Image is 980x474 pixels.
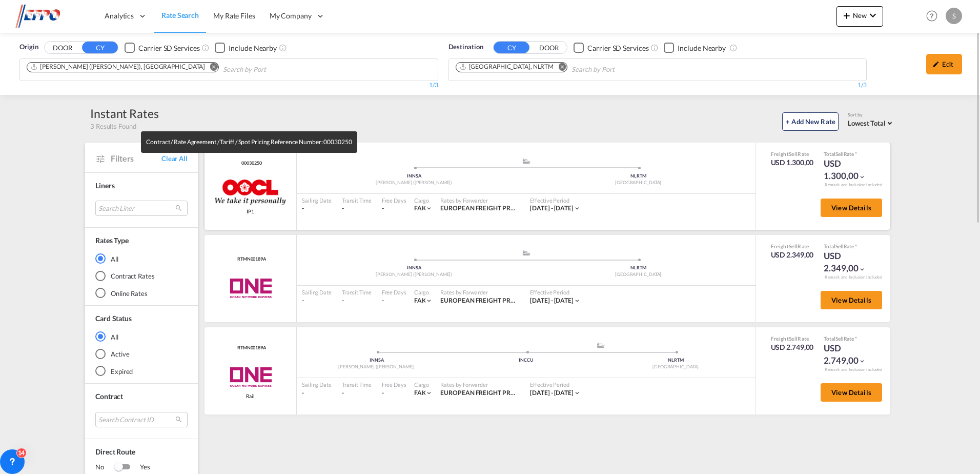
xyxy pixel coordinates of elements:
div: Transit Time [342,196,372,204]
span: RTMN00189A [235,345,266,351]
div: - [382,204,384,213]
span: Rate Search [161,11,199,19]
div: USD 2.749,00 [824,342,875,367]
div: icon-pencilEdit [926,54,962,74]
div: Contract / Rate Agreement / Tariff / Spot Pricing Reference Number: RTMN00189A [235,345,266,351]
div: USD 1.300,00 [771,157,814,168]
div: Freight Rate [771,150,814,157]
div: Carrier SD Services [138,43,199,53]
md-icon: icon-chevron-down [859,358,866,365]
span: FAK [414,389,426,397]
div: Contract / Rate Agreement / Tariff / Spot Pricing Reference Number: RTMN00189A [235,256,266,263]
div: Remark and Inclusion included [817,274,890,280]
div: INNSA [302,173,526,180]
md-icon: icon-chevron-down [425,389,433,397]
span: View Details [831,204,871,212]
button: + Add New Rate [782,112,839,131]
div: NLRTM [526,173,751,180]
div: USD 1.300,00 [824,157,875,182]
div: [GEOGRAPHIC_DATA] [526,180,751,186]
span: FAK [414,297,426,304]
span: EUROPEAN FREIGHT PROCUREMENT ORG [440,297,563,304]
span: Sell [789,243,798,249]
div: Total Rate [824,243,875,250]
md-icon: icon-chevron-down [425,297,433,304]
div: USD 2.349,00 [824,250,875,274]
div: Effective Period [530,196,581,204]
span: EUROPEAN FREIGHT PROCUREMENT ORG [440,389,563,397]
div: Instant Rates [90,105,159,122]
md-icon: Unchecked: Ignores neighbouring ports when fetching rates.Checked : Includes neighbouring ports w... [729,44,738,52]
md-icon: icon-plus 400-fg [841,9,853,22]
md-select: Select: Lowest Total [848,116,895,128]
div: USD 2.349,00 [771,250,814,260]
button: Remove [203,63,218,73]
div: Rates by Forwarder [440,196,520,204]
span: RTMN00189A [235,256,266,263]
span: Liners [95,181,114,190]
button: icon-plus 400-fgNewicon-chevron-down [836,6,883,27]
input: Search by Port [571,62,669,78]
md-radio-button: Contract Rates [95,271,188,281]
md-icon: icon-chevron-down [574,205,581,212]
div: Effective Period [530,288,581,296]
div: Rates by Forwarder [440,381,520,388]
span: My Company [270,11,312,21]
div: Sailing Date [302,381,332,388]
md-checkbox: Checkbox No Ink [125,42,199,53]
md-icon: icon-chevron-down [867,9,879,22]
span: Destination [448,42,483,52]
button: DOOR [45,42,80,54]
div: Rotterdam, NLRTM [459,63,554,71]
span: IP1 [247,208,254,215]
div: Free Days [382,381,406,388]
span: Filters [111,153,161,164]
span: No [95,462,114,472]
div: Help [923,7,946,26]
span: My Rate Files [213,11,255,20]
div: Cargo [414,288,433,296]
input: Search by Port [223,62,320,78]
div: Cargo [414,196,433,204]
div: Rates Type [95,235,129,246]
div: Carrier SD Services [587,43,648,53]
span: Sell [789,151,798,157]
span: Direct Route [95,447,188,462]
div: Press delete to remove this chip. [459,63,556,71]
div: Contract / Rate Agreement / Tariff / Spot Pricing Reference Number: 00030250 [239,160,261,167]
div: Cargo [414,381,433,388]
img: d38966e06f5511efa686cdb0e1f57a29.png [15,5,85,28]
div: NLRTM [526,265,751,271]
span: 00030250 [239,160,261,167]
md-icon: Unchecked: Search for CY (Container Yard) services for all selected carriers.Checked : Search for... [650,44,659,52]
div: Include Nearby [229,43,277,53]
div: Card Status [95,313,132,324]
img: OOCL [215,180,287,205]
button: CY [82,42,118,53]
div: INNSA [302,265,526,271]
div: - [302,389,332,398]
div: - [342,204,372,213]
div: INCCU [452,357,601,364]
span: Subject to Remarks [854,243,857,249]
span: Clear All [161,154,188,163]
span: Contract [95,392,123,401]
img: ONE [218,275,283,301]
div: Transit Time [342,381,372,388]
div: S [946,8,962,24]
span: Analytics [105,11,134,21]
md-icon: icon-chevron-down [574,389,581,397]
md-icon: icon-pencil [932,61,940,68]
span: Sell [835,335,844,342]
span: [DATE] - [DATE] [530,204,574,212]
span: New [841,11,879,19]
div: [PERSON_NAME] ([PERSON_NAME]) [302,180,526,186]
md-icon: assets/icons/custom/ship-fill.svg [520,159,533,164]
md-icon: assets/icons/custom/ship-fill.svg [520,250,533,255]
div: - [302,204,332,213]
div: [GEOGRAPHIC_DATA] [601,364,750,370]
div: [PERSON_NAME] ([PERSON_NAME]) [302,271,526,278]
md-checkbox: Checkbox No Ink [215,42,277,53]
span: [DATE] - [DATE] [530,389,574,397]
div: Sort by [848,112,895,118]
